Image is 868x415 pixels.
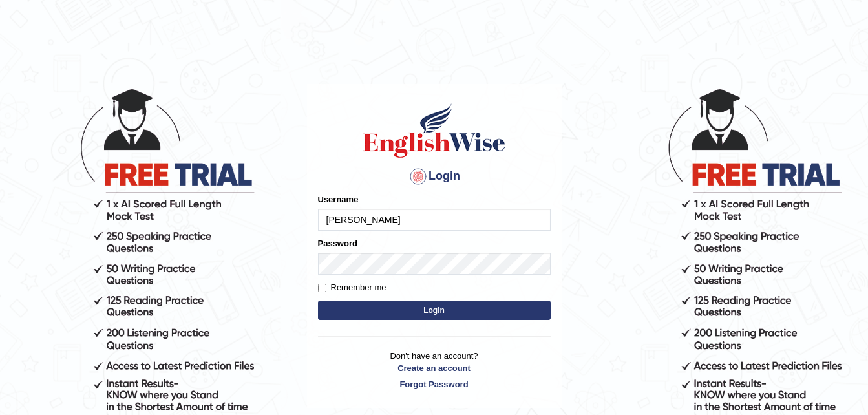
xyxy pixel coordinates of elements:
[318,301,551,320] button: Login
[318,237,357,250] label: Password
[318,378,551,390] a: Forgot Password
[318,166,551,187] h4: Login
[318,362,551,374] a: Create an account
[361,101,508,160] img: Logo of English Wise sign in for intelligent practice with AI
[318,284,326,292] input: Remember me
[318,281,386,294] label: Remember me
[318,350,551,390] p: Don't have an account?
[318,193,359,206] label: Username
